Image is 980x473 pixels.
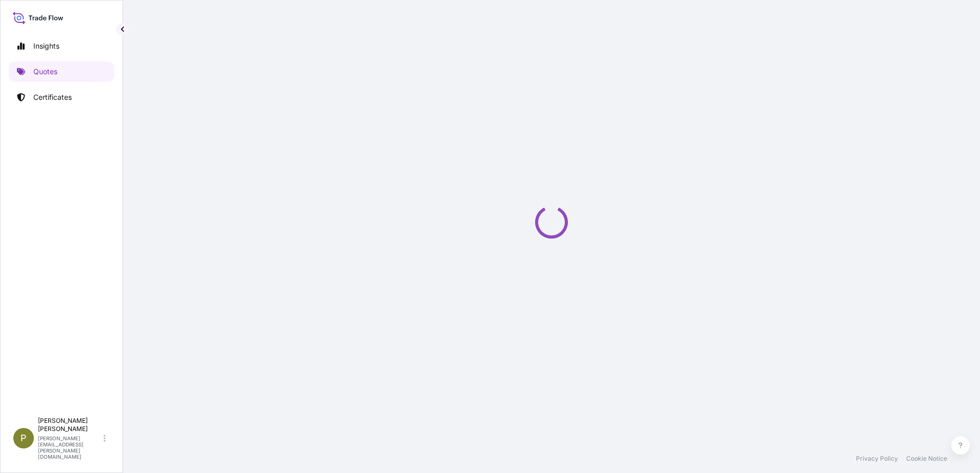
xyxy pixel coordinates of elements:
a: Privacy Policy [856,455,898,463]
a: Insights [9,36,114,56]
a: Quotes [9,61,114,82]
span: P [21,433,27,443]
p: Certificates [33,92,72,102]
a: Cookie Notice [906,455,947,463]
a: Certificates [9,87,114,107]
p: Quotes [33,67,57,77]
p: [PERSON_NAME] [PERSON_NAME] [38,417,101,433]
p: Insights [33,41,59,51]
p: [PERSON_NAME][EMAIL_ADDRESS][PERSON_NAME][DOMAIN_NAME] [38,435,101,460]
